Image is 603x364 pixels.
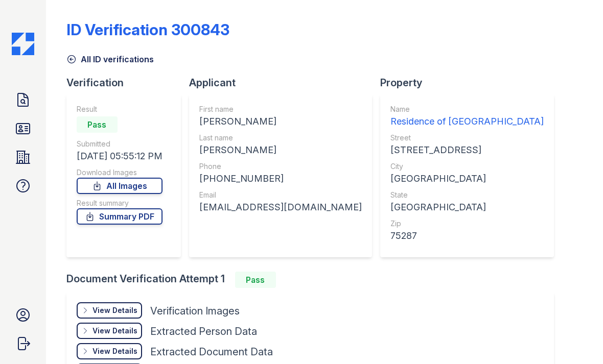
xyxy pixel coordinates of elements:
[189,76,380,90] div: Applicant
[77,104,163,114] div: Result
[66,76,189,90] div: Verification
[77,208,163,225] a: Summary PDF
[77,167,163,178] div: Download Images
[199,143,362,157] div: [PERSON_NAME]
[390,229,544,243] div: 75287
[390,219,544,229] div: Zip
[12,33,34,55] img: CE_Icon_Blue-c292c112584629df590d857e76928e9f676e5b41ef8f769ba2f05ee15b207248.png
[390,133,544,143] div: Street
[92,305,137,316] div: View Details
[150,304,240,318] div: Verification Images
[390,104,544,114] div: Name
[66,53,154,65] a: All ID verifications
[235,272,276,288] div: Pass
[199,173,284,184] a: [PHONE_NUMBER]
[390,200,544,214] div: [GEOGRAPHIC_DATA]
[199,161,362,172] div: Phone
[390,143,544,157] div: [STREET_ADDRESS]
[199,104,362,114] div: First name
[77,178,163,194] a: All Images
[380,76,562,90] div: Property
[77,149,163,163] div: [DATE] 05:55:12 PM
[390,172,544,186] div: [GEOGRAPHIC_DATA]
[77,198,163,208] div: Result summary
[390,104,544,129] a: Name Residence of [GEOGRAPHIC_DATA]
[390,190,544,200] div: State
[77,116,118,133] div: Pass
[66,20,229,39] div: ID Verification 300843
[390,114,544,129] div: Residence of [GEOGRAPHIC_DATA]
[150,345,273,359] div: Extracted Document Data
[199,133,362,143] div: Last name
[92,326,137,336] div: View Details
[390,161,544,172] div: City
[92,346,137,356] div: View Details
[66,272,562,288] div: Document Verification Attempt 1
[199,200,362,214] div: [EMAIL_ADDRESS][DOMAIN_NAME]
[199,114,362,129] div: [PERSON_NAME]
[77,139,163,149] div: Submitted
[199,190,362,200] div: Email
[150,324,257,338] div: Extracted Person Data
